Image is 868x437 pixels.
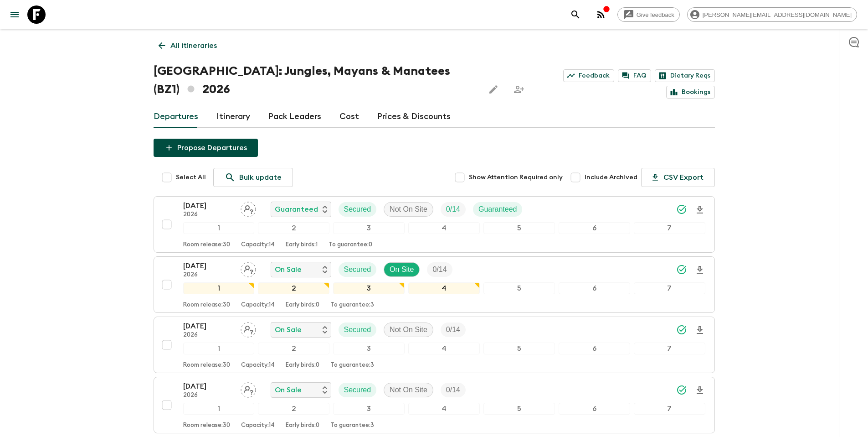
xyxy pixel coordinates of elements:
a: Bookings [666,86,715,99]
p: 2026 [183,271,233,279]
p: Secured [344,204,371,215]
svg: Download Onboarding [694,265,705,276]
p: To guarantee: 3 [330,362,374,369]
button: menu [5,5,24,24]
p: To guarantee: 0 [329,241,372,249]
button: Propose Departures [154,139,258,157]
div: Not On Site [384,383,433,397]
div: Trip Fill [441,383,466,397]
p: 2026 [183,211,233,218]
p: On Sale [275,324,302,335]
span: [PERSON_NAME][EMAIL_ADDRESS][DOMAIN_NAME] [698,11,857,18]
div: 1 [183,222,255,234]
div: 5 [483,282,555,294]
p: Guaranteed [478,204,517,215]
p: Room release: 30 [183,241,230,249]
p: Bulk update [239,172,282,183]
p: To guarantee: 3 [330,302,374,309]
a: Bulk update [213,168,293,187]
div: Trip Fill [427,262,452,277]
a: Pack Leaders [268,106,321,128]
p: On Site [390,264,414,275]
p: All itineraries [170,40,217,51]
span: Include Archived [585,173,637,182]
a: Give feedback [617,7,680,22]
p: 2026 [183,332,233,339]
span: Assign pack leader [241,325,256,332]
p: On Sale [275,264,302,275]
div: 1 [183,282,255,294]
p: On Sale [275,385,302,395]
a: Prices & Discounts [377,106,451,128]
div: 1 [183,403,255,415]
p: 0 / 14 [446,385,460,395]
div: 7 [634,282,705,294]
div: 1 [183,343,255,354]
p: Secured [344,324,371,335]
div: Not On Site [384,202,433,217]
svg: Download Onboarding [694,204,705,215]
div: Secured [339,323,377,337]
div: 7 [634,403,705,415]
p: 0 / 14 [446,324,460,335]
div: 6 [559,403,630,415]
p: Not On Site [390,204,427,215]
p: [DATE] [183,381,233,392]
a: Departures [154,106,198,128]
div: Not On Site [384,323,433,337]
a: Dietary Reqs [655,69,715,82]
div: Secured [339,262,377,277]
p: Room release: 30 [183,302,230,309]
span: Give feedback [632,11,679,18]
div: 4 [408,222,480,234]
button: CSV Export [641,168,715,187]
button: [DATE]2026Assign pack leaderOn SaleSecuredOn SiteTrip Fill1234567Room release:30Capacity:14Early ... [154,256,715,313]
p: Secured [344,264,371,275]
div: 2 [258,222,329,234]
span: Share this itinerary [510,80,528,99]
p: Not On Site [390,385,427,395]
a: All itineraries [154,36,222,55]
button: [DATE]2026Assign pack leaderGuaranteedSecuredNot On SiteTrip FillGuaranteed1234567Room release:30... [154,196,715,253]
p: Early birds: 0 [286,362,319,369]
div: Secured [339,383,377,397]
div: 6 [559,282,630,294]
button: [DATE]2026Assign pack leaderOn SaleSecuredNot On SiteTrip Fill1234567Room release:30Capacity:14Ea... [154,377,715,433]
div: Trip Fill [441,323,466,337]
svg: Synced Successfully [676,385,687,395]
svg: Synced Successfully [676,204,687,215]
p: Capacity: 14 [241,422,275,429]
p: Capacity: 14 [241,302,275,309]
div: Trip Fill [441,202,466,217]
p: To guarantee: 3 [330,422,374,429]
div: 7 [634,222,705,234]
p: [DATE] [183,260,233,271]
p: Early birds: 0 [286,302,319,309]
a: Itinerary [216,106,250,128]
p: 2026 [183,392,233,399]
div: On Site [384,262,420,277]
p: 0 / 14 [446,204,460,215]
h1: [GEOGRAPHIC_DATA]: Jungles, Mayans & Manatees (BZ1) 2026 [154,62,478,99]
p: Capacity: 14 [241,241,275,249]
div: 4 [408,403,480,415]
p: Early birds: 0 [286,422,319,429]
div: 5 [483,403,555,415]
div: 7 [634,343,705,354]
p: Room release: 30 [183,422,230,429]
div: 4 [408,343,480,354]
div: 4 [408,282,480,294]
p: 0 / 14 [432,264,447,275]
p: [DATE] [183,200,233,211]
p: Room release: 30 [183,362,230,369]
div: 5 [483,343,555,354]
p: Secured [344,385,371,395]
svg: Download Onboarding [694,325,705,336]
div: 3 [333,282,405,294]
p: Guaranteed [275,204,318,215]
button: search adventures [566,5,585,24]
p: [DATE] [183,321,233,332]
div: [PERSON_NAME][EMAIL_ADDRESS][DOMAIN_NAME] [687,7,857,22]
a: Cost [339,106,359,128]
div: 5 [483,222,555,234]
